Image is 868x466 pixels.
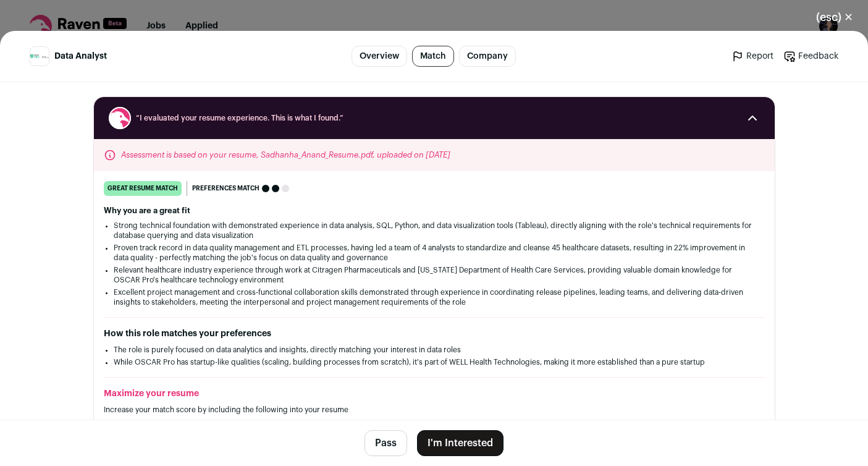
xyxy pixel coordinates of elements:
[114,345,755,355] li: The role is purely focused on data analytics and insights, directly matching your interest in dat...
[136,113,733,123] span: “I evaluated your resume experience. This is what I found.”
[94,139,775,171] div: Assessment is based on your resume, Sadhanha_Anand_Resume.pdf, uploaded on [DATE]
[364,430,407,456] button: Pass
[417,430,504,456] button: I'm Interested
[801,4,868,31] button: Close modal
[412,46,454,67] a: Match
[114,357,755,367] li: While OSCAR Pro has startup-like qualities (scaling, building processes from scratch), it's part ...
[30,54,49,58] img: d9c1a712c382b25fa915f5471ad1a557d341088502e8d76d7dfabd4621fa3a8f.png
[114,265,755,285] li: Relevant healthcare industry experience through work at Citragen Pharmaceuticals and [US_STATE] D...
[114,287,755,307] li: Excellent project management and cross-functional collaboration skills demonstrated through exper...
[114,243,755,263] li: Proven track record in data quality management and ETL processes, having led a team of 4 analysts...
[731,50,773,62] a: Report
[783,50,838,62] a: Feedback
[352,46,407,67] a: Overview
[114,221,755,240] li: Strong technical foundation with demonstrated experience in data analysis, SQL, Python, and data ...
[459,46,516,67] a: Company
[104,206,765,216] h2: Why you are a great fit
[104,181,182,196] div: great resume match
[104,405,765,415] p: Increase your match score by including the following into your resume
[104,388,765,400] h2: Maximize your resume
[54,50,107,62] span: Data Analyst
[104,328,765,340] h2: How this role matches your preferences
[192,182,259,195] span: Preferences match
